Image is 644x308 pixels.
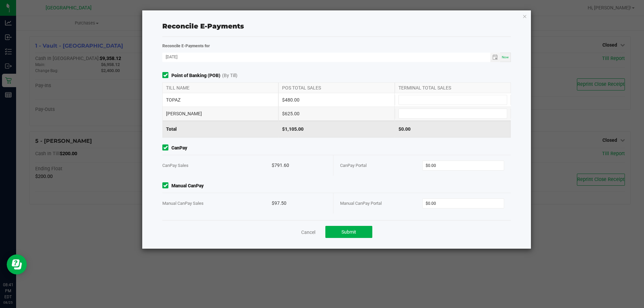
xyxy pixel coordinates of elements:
input: Date [162,53,490,61]
a: Cancel [301,229,315,236]
span: CanPay Sales [162,163,189,168]
div: $791.60 [272,155,326,176]
div: $480.00 [278,93,394,107]
span: Now [502,55,509,59]
span: Submit [341,229,356,235]
div: TILL NAME [162,83,278,93]
form-toggle: Include in reconciliation [162,144,171,151]
strong: Point of Banking (POB) [171,72,220,79]
div: POS TOTAL SALES [278,83,394,93]
strong: Manual CanPay [171,182,204,189]
div: TERMINAL TOTAL SALES [395,83,511,93]
iframe: Resource center [7,254,27,274]
div: Total [162,121,278,137]
strong: Reconcile E-Payments for [162,44,210,48]
form-toggle: Include in reconciliation [162,72,171,79]
span: Manual CanPay Portal [340,201,382,206]
strong: CanPay [171,144,187,151]
div: $625.00 [278,107,394,120]
div: $97.50 [272,193,326,213]
span: Manual CanPay Sales [162,201,204,206]
div: Reconcile E-Payments [162,21,511,31]
div: $0.00 [395,121,511,137]
div: [PERSON_NAME] [162,107,278,120]
form-toggle: Include in reconciliation [162,182,171,189]
div: $1,105.00 [278,121,394,137]
span: (By Till) [222,72,237,79]
button: Submit [325,226,372,238]
span: CanPay Portal [340,163,367,168]
span: Toggle calendar [490,53,500,62]
div: TOPAZ [162,93,278,107]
